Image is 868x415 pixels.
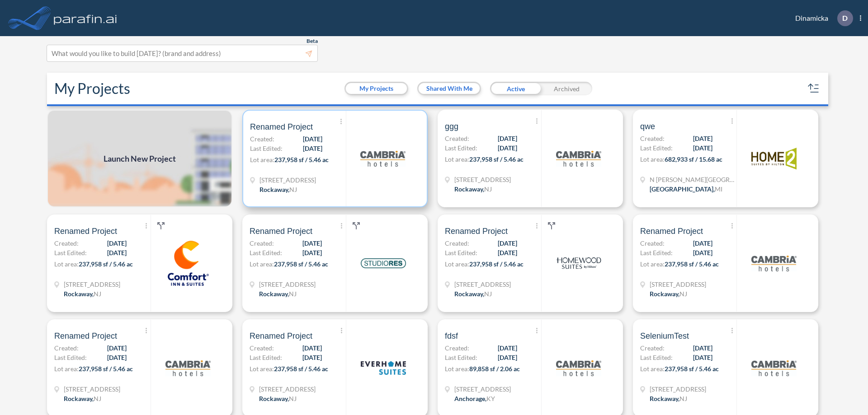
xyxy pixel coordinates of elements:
span: [DATE] [302,343,322,353]
span: [DATE] [693,143,712,153]
div: Anchorage, KY [454,394,495,403]
img: logo [165,241,211,286]
span: N Wyndham Hill Dr NE [650,175,736,184]
div: Rockaway, NJ [454,289,492,298]
span: Renamed Project [250,331,312,341]
img: logo [361,241,406,286]
button: sort [807,81,821,96]
div: Rockaway, NJ [259,185,297,194]
span: Lot area: [445,365,469,373]
span: Last Edited: [445,143,477,153]
span: Last Edited: [250,248,282,257]
button: Shared With Me [419,83,480,94]
span: [GEOGRAPHIC_DATA] , [650,185,715,193]
span: [DATE] [498,238,517,248]
span: 237,958 sf / 5.46 ac [274,156,329,163]
span: 237,958 sf / 5.46 ac [665,365,719,373]
span: 321 Mt Hope Ave [259,175,316,185]
span: Created: [640,134,665,143]
span: [DATE] [107,343,127,353]
span: Beta [307,37,318,45]
div: Rockaway, NJ [64,394,101,403]
span: Last Edited: [640,353,673,362]
span: 237,958 sf / 5.46 ac [665,260,719,268]
span: ggg [445,121,458,132]
img: logo [751,241,797,286]
img: logo [556,241,601,286]
span: KY [486,395,495,402]
span: 682,933 sf / 15.68 ac [665,155,722,163]
span: [DATE] [302,248,322,257]
span: NJ [94,290,101,298]
span: NJ [94,395,101,402]
span: [DATE] [693,353,712,362]
span: Rockaway , [454,185,484,193]
span: [DATE] [498,343,517,353]
span: Created: [445,134,469,143]
span: 321 Mt Hope Ave [64,280,120,289]
span: Rockaway , [650,290,679,298]
h2: My Projects [54,80,130,97]
span: Created: [54,238,79,248]
span: 89,858 sf / 2.06 ac [469,365,520,373]
span: Last Edited: [250,144,283,153]
span: [DATE] [107,238,127,248]
span: Created: [640,343,665,353]
span: fdsf [445,331,458,341]
span: Lot area: [640,260,665,268]
span: Lot area: [250,365,274,373]
span: Rockaway , [259,290,289,298]
span: NJ [289,186,297,193]
span: Launch New Project [104,153,176,165]
span: Last Edited: [640,248,673,257]
span: 321 Mt Hope Ave [454,175,511,184]
span: [DATE] [498,143,517,153]
span: [DATE] [693,134,712,143]
span: Lot area: [640,365,665,373]
span: SeleniumTest [640,331,689,341]
span: Lot area: [250,260,274,268]
img: logo [751,136,797,181]
div: Rockaway, NJ [650,394,687,403]
span: [DATE] [498,353,517,362]
span: Last Edited: [640,143,673,153]
span: [DATE] [303,134,322,144]
img: logo [556,345,601,391]
span: [DATE] [693,343,712,353]
div: Rockaway, NJ [64,289,101,298]
span: MI [715,185,722,193]
span: Anchorage , [454,395,486,402]
span: 1899 Evergreen Rd [454,384,511,394]
span: Lot area: [54,260,79,268]
span: [DATE] [498,134,517,143]
div: Grand Rapids, MI [650,184,722,194]
span: [DATE] [107,248,127,257]
span: Last Edited: [54,248,87,257]
span: Renamed Project [445,226,508,237]
div: Rockaway, NJ [650,289,687,298]
span: Created: [445,238,469,248]
span: Last Edited: [250,353,282,362]
span: Rockaway , [259,186,289,193]
span: Lot area: [445,155,469,163]
span: 321 Mt Hope Ave [454,280,511,289]
span: NJ [484,290,492,298]
span: 321 Mt Hope Ave [259,384,316,394]
span: 237,958 sf / 5.46 ac [79,260,133,268]
span: 237,958 sf / 5.46 ac [274,365,328,373]
div: Rockaway, NJ [454,184,492,194]
span: [DATE] [302,353,322,362]
span: Created: [445,343,469,353]
img: logo [360,136,406,181]
span: Rockaway , [259,395,289,402]
div: Dinamicka [782,10,861,26]
span: Rockaway , [64,395,94,402]
p: D [842,14,848,22]
span: Rockaway , [64,290,94,298]
span: 321 Mt Hope Ave [259,280,316,289]
span: 237,958 sf / 5.46 ac [79,365,133,373]
div: Rockaway, NJ [259,394,297,403]
span: qwe [640,121,655,132]
span: Renamed Project [250,121,313,132]
img: add [47,110,232,207]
